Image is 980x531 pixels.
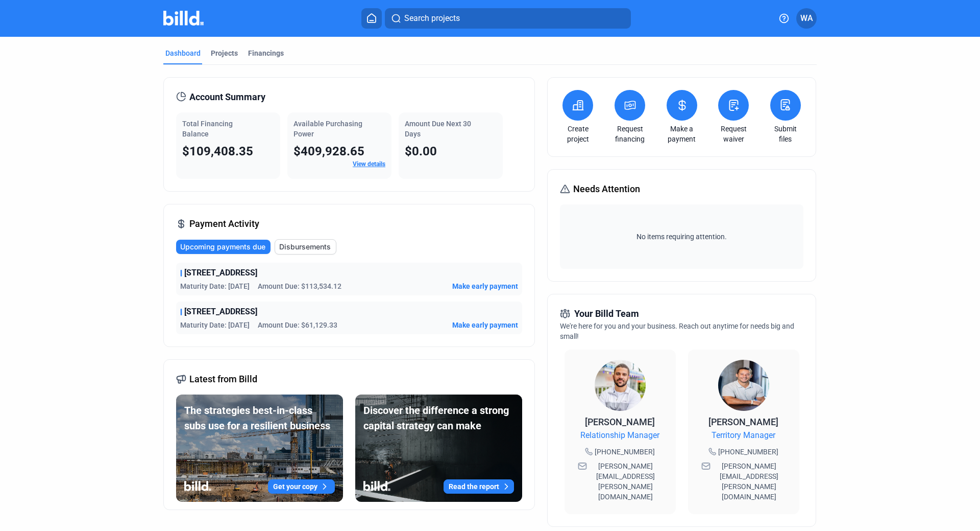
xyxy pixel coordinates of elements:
[363,403,514,433] div: Discover the difference a strong capital strategy can make
[275,239,336,255] button: Disbursements
[385,8,631,29] button: Search projects
[405,144,437,158] span: $0.00
[353,160,385,168] a: View details
[712,429,775,442] span: Territory Manager
[452,281,518,291] button: Make early payment
[180,242,265,252] span: Upcoming payments due
[211,48,238,58] div: Projects
[718,447,778,457] span: [PHONE_NUMBER]
[404,12,460,25] span: Search projects
[718,360,769,411] img: Territory Manager
[258,320,337,330] span: Amount Due: $61,129.33
[560,124,596,144] a: Create project
[580,429,659,442] span: Relationship Manager
[708,417,778,427] span: [PERSON_NAME]
[716,124,751,144] a: Request waiver
[768,124,803,144] a: Submit files
[595,360,646,411] img: Relationship Manager
[574,307,639,321] span: Your Billd Team
[564,232,799,242] span: No items requiring attention.
[163,11,204,26] img: Billd Company Logo
[189,372,257,386] span: Latest from Billd
[180,320,250,330] span: Maturity Date: [DATE]
[560,322,794,340] span: We're here for you and your business. Reach out anytime for needs big and small!
[184,403,335,433] div: The strategies best-in-class subs use for a resilient business
[268,479,335,494] button: Get your copy
[180,281,250,291] span: Maturity Date: [DATE]
[184,306,257,318] span: [STREET_ADDRESS]
[444,479,514,494] button: Read the report
[589,461,663,502] span: [PERSON_NAME][EMAIL_ADDRESS][PERSON_NAME][DOMAIN_NAME]
[258,281,341,291] span: Amount Due: $113,534.12
[165,48,201,58] div: Dashboard
[595,447,655,457] span: [PHONE_NUMBER]
[452,320,518,330] button: Make early payment
[293,120,362,138] span: Available Purchasing Power
[279,242,331,252] span: Disbursements
[176,240,271,254] button: Upcoming payments due
[800,12,813,25] span: WA
[405,120,471,138] span: Amount Due Next 30 Days
[248,48,284,58] div: Financings
[664,124,700,144] a: Make a payment
[796,8,817,29] button: WA
[182,120,233,138] span: Total Financing Balance
[713,461,786,502] span: [PERSON_NAME][EMAIL_ADDRESS][PERSON_NAME][DOMAIN_NAME]
[182,144,253,158] span: $109,408.35
[293,144,364,158] span: $409,928.65
[585,417,655,427] span: [PERSON_NAME]
[612,124,648,144] a: Request financing
[184,267,257,279] span: [STREET_ADDRESS]
[573,182,640,196] span: Needs Attention
[189,217,259,231] span: Payment Activity
[189,90,265,104] span: Account Summary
